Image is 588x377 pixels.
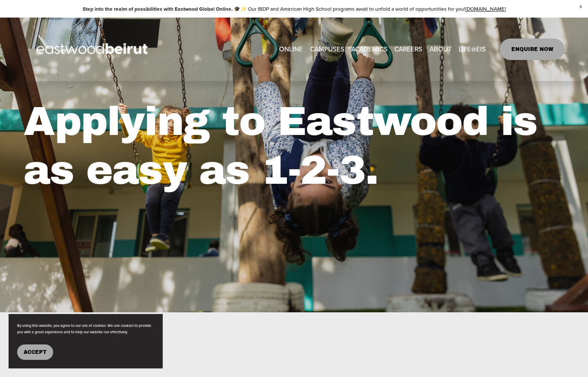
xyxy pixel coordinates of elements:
[351,43,388,56] a: folder dropdown
[279,43,303,56] a: ONLINE
[500,39,564,60] a: ENQUIRE NOW
[351,43,388,55] span: ACADEMICS
[394,43,422,56] a: CAREERS
[430,43,452,55] span: ABOUT
[430,43,452,56] a: folder dropdown
[310,43,344,55] span: CAMPUSES
[24,27,163,71] img: EastwoodIS Global Site
[466,5,506,12] a: [DOMAIN_NAME]
[24,349,47,355] span: Accept
[24,97,564,194] h1: Applying to Eastwood is as easy as 1-2-3.
[310,43,344,56] a: folder dropdown
[459,43,486,55] span: LIFE@EIS
[9,314,163,368] section: Cookie banner
[17,344,53,360] button: Accept
[17,323,154,336] p: By using this website, you agree to our use of cookies. We use cookies to provide you with a grea...
[459,43,486,56] a: folder dropdown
